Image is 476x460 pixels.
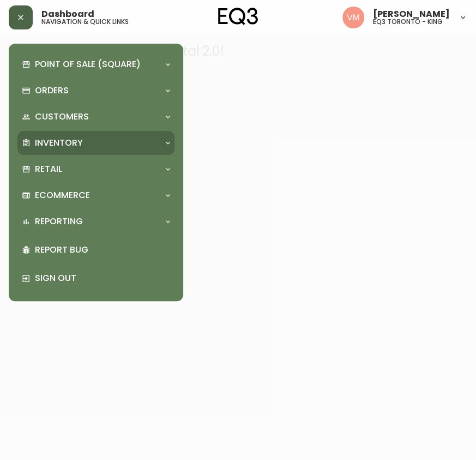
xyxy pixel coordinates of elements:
[17,157,174,181] div: Retail
[373,19,443,25] h5: eq3 toronto - king
[17,52,174,76] div: Point of Sale (Square)
[41,10,94,19] span: Dashboard
[35,58,141,70] p: Point of Sale (Square)
[41,19,129,25] h5: navigation & quick links
[17,79,174,103] div: Orders
[17,210,174,234] div: Reporting
[35,111,89,123] p: Customers
[35,189,90,201] p: Ecommerce
[17,264,174,292] div: Sign Out
[35,85,69,97] p: Orders
[35,163,62,175] p: Retail
[35,272,170,284] p: Sign Out
[218,8,258,25] img: logo
[35,244,170,256] p: Report Bug
[17,183,174,207] div: Ecommerce
[35,137,83,149] p: Inventory
[373,10,450,19] span: [PERSON_NAME]
[35,216,83,228] p: Reporting
[17,131,174,155] div: Inventory
[17,236,174,264] div: Report Bug
[17,105,174,129] div: Customers
[342,7,364,28] img: 0f63483a436850f3a2e29d5ab35f16df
